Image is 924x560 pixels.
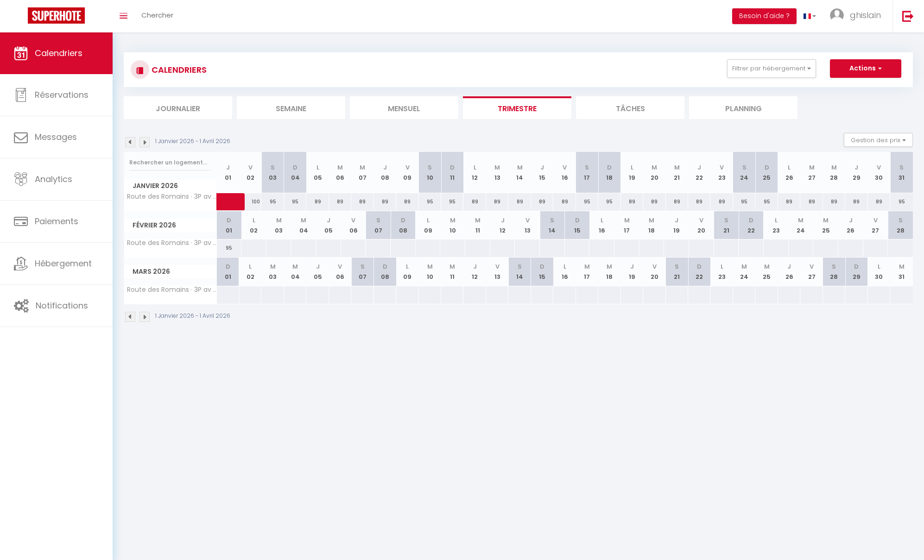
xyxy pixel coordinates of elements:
img: logout [902,10,914,22]
abbr: V [248,163,253,172]
abbr: J [473,262,477,271]
th: 02 [239,152,261,193]
div: 89 [688,193,710,210]
div: 95 [261,193,284,210]
div: 89 [463,193,486,210]
abbr: J [849,216,853,225]
th: 25 [755,258,778,286]
th: 22 [688,258,710,286]
abbr: M [624,216,630,225]
abbr: V [525,216,530,225]
abbr: J [675,216,678,225]
th: 17 [614,211,639,239]
span: Réservations [35,89,89,101]
th: 23 [710,258,733,286]
th: 08 [391,211,416,239]
abbr: D [450,163,455,172]
div: 95 [419,193,441,210]
abbr: J [226,163,230,172]
abbr: M [674,163,680,172]
abbr: M [649,216,654,225]
li: Journalier [124,96,232,119]
th: 13 [486,152,508,193]
abbr: S [832,262,836,271]
th: 06 [329,152,351,193]
div: 89 [710,193,733,210]
th: 17 [576,258,598,286]
th: 25 [813,211,838,239]
abbr: L [601,216,603,225]
th: 04 [291,211,316,239]
span: Février 2026 [124,219,216,232]
th: 09 [396,258,418,286]
abbr: D [401,216,405,225]
div: 89 [351,193,373,210]
th: 08 [374,258,396,286]
th: 10 [440,211,465,239]
th: 17 [576,152,598,193]
th: 29 [845,152,867,193]
th: 09 [396,152,418,193]
th: 10 [419,258,441,286]
abbr: L [474,163,476,172]
th: 13 [486,258,508,286]
abbr: M [741,262,747,271]
th: 28 [823,152,845,193]
th: 14 [508,152,531,193]
abbr: M [798,216,804,225]
span: Chercher [141,10,173,20]
abbr: S [376,216,380,225]
abbr: D [607,163,612,172]
abbr: L [878,262,880,271]
span: Route des Romains · 3P av parking au calme et proche du centre [126,193,218,200]
p: 1 Janvier 2026 - 1 Avril 2026 [155,312,230,321]
abbr: M [764,262,770,271]
th: 19 [664,211,689,239]
abbr: M [475,216,481,225]
th: 01 [217,258,239,286]
th: 15 [531,152,553,193]
abbr: V [720,163,724,172]
abbr: S [899,163,904,172]
th: 21 [666,258,688,286]
abbr: M [450,216,456,225]
div: 89 [508,193,531,210]
th: 15 [531,258,553,286]
abbr: D [383,262,387,271]
th: 22 [739,211,764,239]
abbr: S [518,262,522,271]
abbr: D [749,216,753,225]
div: 89 [800,193,823,210]
abbr: L [775,216,778,225]
abbr: J [327,216,330,225]
th: 22 [688,152,710,193]
abbr: M [360,163,365,172]
li: Mensuel [350,96,458,119]
abbr: L [788,163,791,172]
abbr: V [652,262,657,271]
div: 89 [396,193,418,210]
th: 26 [778,258,800,286]
th: 09 [416,211,441,239]
abbr: L [253,216,255,225]
th: 23 [764,211,789,239]
abbr: S [899,216,903,225]
th: 12 [463,258,486,286]
abbr: M [584,262,590,271]
th: 30 [868,152,890,193]
th: 16 [589,211,614,239]
abbr: S [550,216,554,225]
th: 02 [239,258,261,286]
div: 95 [598,193,620,210]
span: Analytics [35,173,72,185]
div: 89 [306,193,329,210]
div: 89 [823,193,845,210]
div: 89 [329,193,351,210]
abbr: D [540,262,544,271]
abbr: V [810,262,814,271]
abbr: J [787,262,791,271]
abbr: S [271,163,275,172]
th: 14 [508,258,531,286]
th: 23 [710,152,733,193]
p: 1 Janvier 2026 - 1 Avril 2026 [155,137,230,146]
